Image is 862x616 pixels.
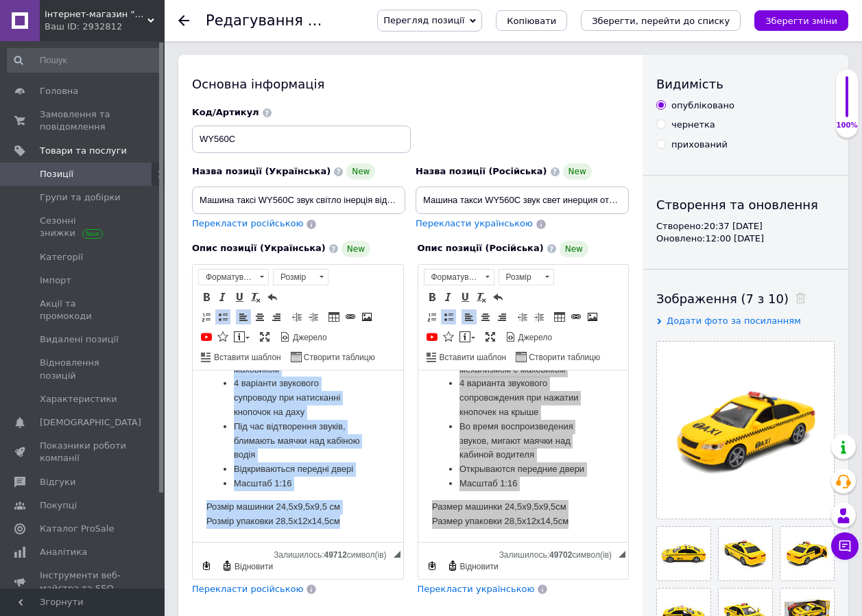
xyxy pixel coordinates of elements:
[199,289,214,305] a: Жирний (Ctrl+B)
[671,99,734,112] div: опубліковано
[568,309,584,324] a: Вставити/Редагувати посилання (Ctrl+L)
[516,332,553,344] span: Джерело
[656,290,835,307] div: Зображення (7 з 10)
[416,218,533,228] span: Перекласти українською
[40,168,73,180] span: Позиції
[45,8,147,21] span: Інтернет-магазин "TipTopToys"
[457,329,477,344] a: Вставити повідомлення
[765,16,837,26] i: Зберегти зміни
[273,269,328,285] a: Розмір
[215,289,230,305] a: Курсив (Ctrl+I)
[274,270,315,285] span: Розмір
[199,349,283,364] a: Вставити шаблон
[483,329,498,344] a: Максимізувати
[445,558,501,573] a: Відновити
[563,163,592,180] span: New
[441,309,456,324] a: Вставити/видалити маркований список
[215,309,230,324] a: Вставити/видалити маркований список
[531,309,547,324] a: Збільшити відступ
[499,270,540,285] span: Розмір
[40,416,141,429] span: [DEMOGRAPHIC_DATA]
[278,329,329,344] a: Джерело
[418,584,535,594] span: Перекласти українською
[215,329,230,344] a: Вставити іконку
[478,309,493,324] a: По центру
[302,352,375,364] span: Створити таблицю
[40,523,114,535] span: Каталог ProSale
[41,49,169,92] li: Во время воспроизведения звуков, мигают маячки над кабиной водителя
[324,550,346,560] span: 49712
[41,106,169,121] li: Масштаб 1:16
[441,329,456,344] a: Вставити іконку
[515,309,530,324] a: Зменшити відступ
[192,187,405,214] input: Наприклад, H&M жіноча сукня зелена 38 розмір вечірня максі з блискітками
[656,220,835,233] div: Створено: 20:37 [DATE]
[41,49,169,92] li: Під час відтворення звуків, блимають маячки над кабіною водія
[41,6,169,49] li: 4 варіанти звукового супроводу при натисканні кнопочок на даху
[418,243,544,253] span: Опис позиції (Російська)
[192,107,259,117] span: Код/Артикул
[552,309,567,324] a: Таблиця
[671,139,728,151] div: прихований
[41,6,169,49] li: 4 варианта звукового сопровождения при нажатии кнопочек на крыше
[40,440,127,464] span: Показники роботи компанії
[40,569,127,594] span: Інструменти веб-майстра та SEO
[592,16,730,26] i: Зберегти, перейти до списку
[462,309,477,324] a: По лівому краю
[40,108,127,133] span: Замовлення та повідомлення
[265,289,280,305] a: Повернути (Ctrl+Z)
[232,329,252,344] a: Вставити повідомлення
[178,15,189,26] div: Повернутися назад
[585,309,600,324] a: Зображення
[212,352,281,364] span: Вставити шаблон
[619,551,625,558] span: Потягніть для зміни розмірів
[192,166,331,176] span: Назва позиції (Українська)
[14,130,197,158] p: Розмір машинки 24,5х9,5х9,5 см Розмір упаковки 28,5х12х14,5см
[236,309,251,324] a: По лівому краю
[667,316,801,326] span: Додати фото за посиланням
[424,558,440,573] a: Зробити резервну копію зараз
[416,166,547,176] span: Назва позиції (Російська)
[40,298,127,322] span: Акції та промокоди
[206,12,850,29] h1: Редагування позиції: Машина таксі WY560C звук світло інерція відкриваються двері
[40,546,87,558] span: Аналітика
[503,329,555,344] a: Джерело
[291,332,327,344] span: Джерело
[474,289,489,305] a: Видалити форматування
[383,15,464,25] span: Перегляд позиції
[831,532,859,560] button: Чат з покупцем
[342,241,370,257] span: New
[754,10,848,31] button: Зберегти зміни
[40,274,71,287] span: Імпорт
[326,309,342,324] a: Таблиця
[257,329,272,344] a: Максимізувати
[274,547,393,560] div: Кiлькiсть символiв
[193,370,403,542] iframe: Редактор, 8BD1297F-D23A-4F7E-ABAD-404FBA591AA3
[40,85,78,97] span: Головна
[40,215,127,239] span: Сезонні знижки
[199,329,214,344] a: Додати відео з YouTube
[199,558,214,573] a: Зробити резервну копію зараз
[527,352,600,364] span: Створити таблицю
[14,130,197,158] p: Размер машинки 24,5х9,5х9,5см Размер упаковки 28,5х12х14,5см
[192,243,326,253] span: Опис позиції (Українська)
[346,163,375,180] span: New
[549,550,572,560] span: 49702
[424,349,509,364] a: Вставити шаблон
[835,69,859,138] div: 100% Якість заповнення
[514,349,602,364] a: Створити таблицю
[192,75,629,93] div: Основна інформація
[199,270,255,285] span: Форматування
[199,309,214,324] a: Вставити/видалити нумерований список
[441,289,456,305] a: Курсив (Ctrl+I)
[671,119,715,131] div: чернетка
[232,289,247,305] a: Підкреслений (Ctrl+U)
[7,48,162,73] input: Пошук
[232,561,273,573] span: Відновити
[40,357,127,381] span: Відновлення позицій
[40,191,121,204] span: Групи та добірки
[581,10,741,31] button: Зберегти, перейти до списку
[490,289,505,305] a: Повернути (Ctrl+Z)
[192,218,303,228] span: Перекласти російською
